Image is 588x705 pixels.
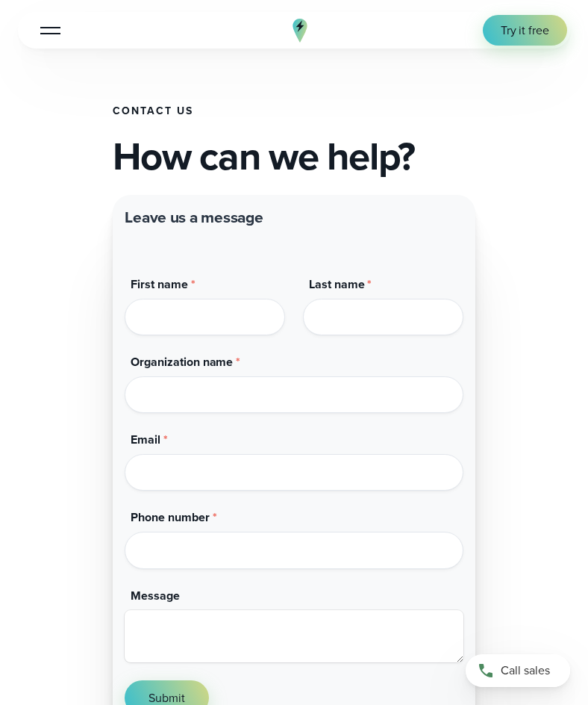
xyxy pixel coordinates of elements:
h2: How can we help? [113,135,475,177]
h2: Leave us a message [125,207,263,228]
span: Organization name [131,353,233,370]
span: Last name [309,276,364,293]
h1: Contact Us [113,105,475,117]
a: Call sales [466,654,570,687]
span: Try it free [501,22,549,39]
span: Message [131,587,180,604]
span: Call sales [501,662,550,679]
a: Try it free [483,15,567,46]
span: Phone number [131,509,209,526]
span: Email [131,431,160,448]
span: First name [131,276,187,293]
